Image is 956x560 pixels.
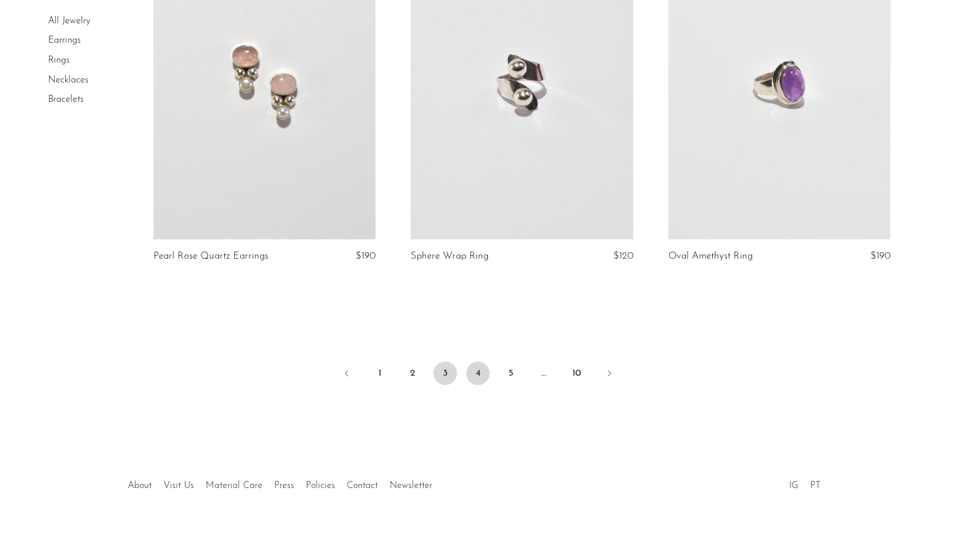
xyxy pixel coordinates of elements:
a: Bracelets [48,95,84,104]
a: Material Care [206,481,262,490]
a: Oval Amethyst Ring [668,251,753,262]
ul: Social Medias [783,472,827,494]
a: 10 [565,362,588,385]
a: 4 [466,362,490,385]
a: About [128,481,152,490]
a: Press [274,481,294,490]
span: 3 [433,362,457,385]
a: Pearl Rose Quartz Earrings [153,251,268,262]
a: Sphere Wrap Ring [411,251,489,262]
a: Next [597,362,621,387]
a: Previous [335,362,358,387]
a: Policies [306,481,335,490]
a: All Jewelry [48,16,90,26]
span: $190 [870,251,890,261]
a: 2 [401,362,424,385]
a: 1 [368,362,391,385]
span: $190 [356,251,375,261]
a: PT [810,481,821,490]
a: IG [789,481,798,490]
a: Earrings [48,36,81,46]
a: Necklaces [48,75,88,85]
a: Rings [48,56,70,65]
a: Visit Us [163,481,194,490]
span: $120 [613,251,633,261]
span: … [532,362,555,385]
ul: Quick links [122,472,438,494]
a: Contact [347,481,378,490]
a: 5 [499,362,523,385]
